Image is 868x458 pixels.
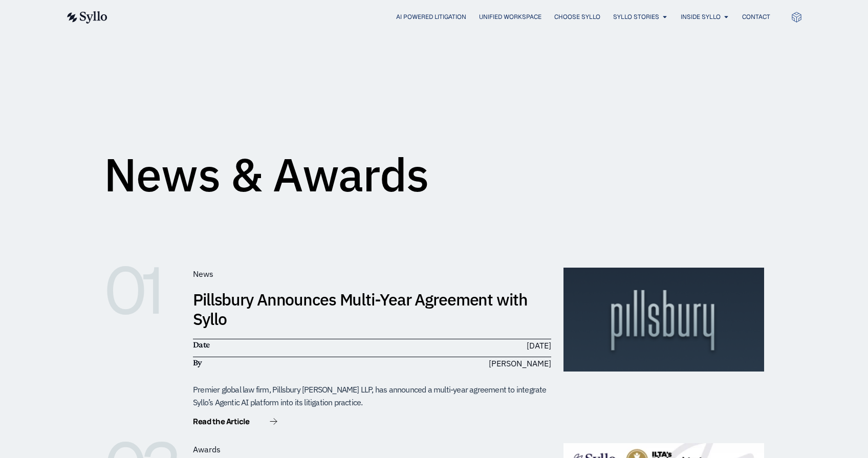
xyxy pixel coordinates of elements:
[489,357,551,369] span: [PERSON_NAME]
[128,12,770,22] nav: Menu
[193,289,528,330] a: Pillsbury Announces Multi-Year Agreement with Syllo
[66,11,107,24] img: syllo
[104,151,429,198] h1: News & Awards
[554,12,600,21] a: Choose Syllo
[527,340,551,351] time: [DATE]
[681,12,721,21] a: Inside Syllo
[193,444,221,454] span: Awards
[613,12,659,21] a: Syllo Stories
[396,12,466,21] a: AI Powered Litigation
[563,268,764,372] img: pillsbury
[193,339,367,351] h6: Date
[193,418,277,428] a: Read the Article
[104,268,181,314] h6: 01
[193,269,213,279] span: News
[193,418,249,425] span: Read the Article
[193,383,551,408] div: Premier global law firm, Pillsbury [PERSON_NAME] LLP, has announced a multi-year agreement to int...
[128,12,770,22] div: Menu Toggle
[479,12,541,21] a: Unified Workspace
[742,12,770,21] a: Contact
[193,357,367,368] h6: By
